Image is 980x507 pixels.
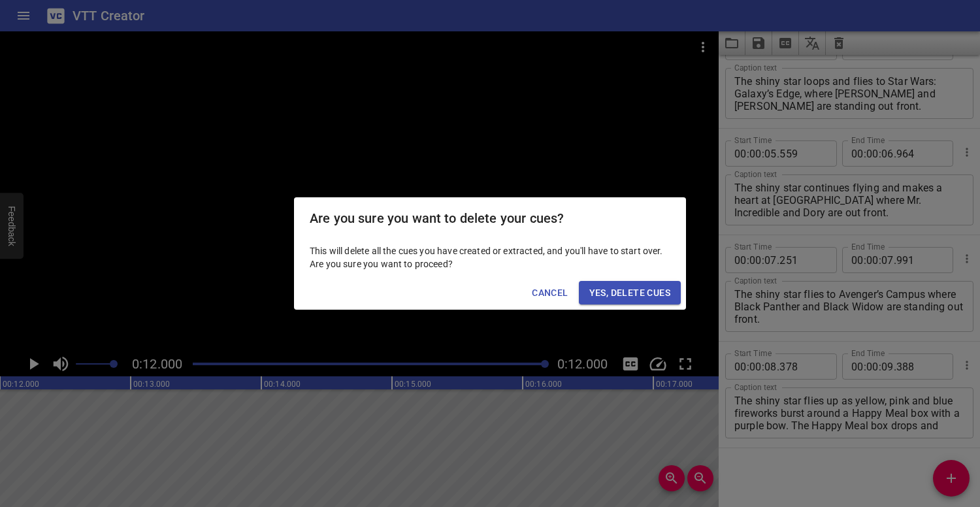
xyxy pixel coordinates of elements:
[294,239,686,276] div: This will delete all the cues you have created or extracted, and you'll have to start over. Are y...
[532,285,568,301] span: Cancel
[527,281,573,305] button: Cancel
[310,208,670,229] h2: Are you sure you want to delete your cues?
[579,281,681,305] button: Yes, Delete Cues
[589,285,670,301] span: Yes, Delete Cues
